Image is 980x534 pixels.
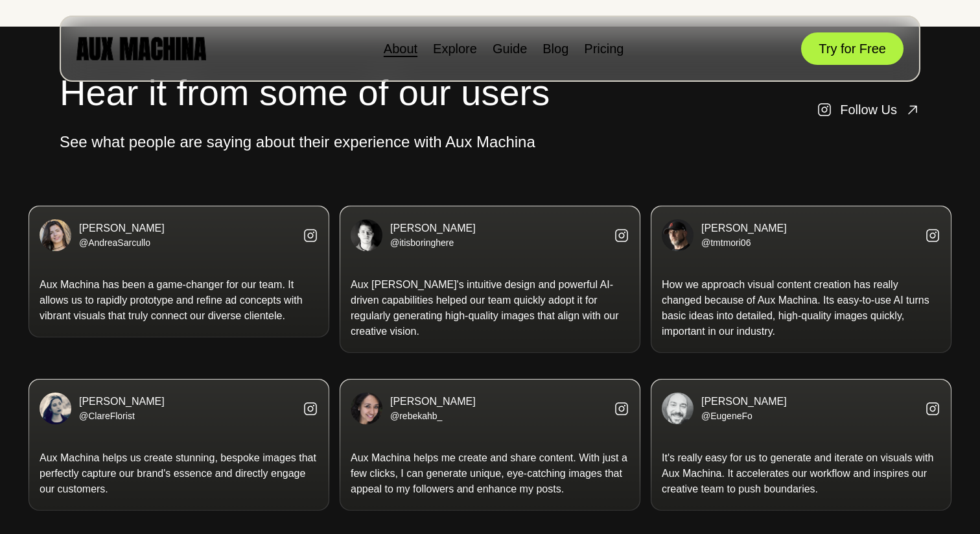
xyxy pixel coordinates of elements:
p: It's really easy for us to generate and iterate on visuals with Aux Machina. It accelerates our w... [662,450,940,497]
p: [PERSON_NAME] [79,221,165,236]
p: @EugeneFo [701,409,787,423]
img: Andrea S. [40,219,71,251]
a: Explore [433,42,477,56]
p: @AndreaSarcullo [79,236,165,250]
img: Instagram [925,228,940,243]
img: Chris S. [351,219,382,251]
p: [PERSON_NAME] [390,221,476,236]
img: Avatar [351,393,382,424]
p: See what people are saying about their experience with Aux Machina [60,130,550,154]
img: Instagram [925,401,940,417]
p: [PERSON_NAME] [390,394,476,409]
img: Thomas M. [662,219,694,251]
p: How we approach visual content creation has really changed because of Aux Machina. Its easy-to-us... [662,277,940,339]
img: Instagram [817,102,832,117]
img: AUX MACHINA [76,37,206,60]
p: [PERSON_NAME] [701,221,787,236]
p: [PERSON_NAME] [79,394,165,409]
a: Pricing [584,42,624,56]
p: Aux [PERSON_NAME]'s intuitive design and powerful AI-driven capabilities helped our team quickly ... [351,277,629,339]
button: Try for Free [801,32,904,65]
p: @ClareFlorist [79,409,165,423]
a: Blog [542,42,568,56]
h2: Hear it from some of our users [60,66,550,120]
p: Aux Machina helps us create stunning, bespoke images that perfectly capture our brand's essence a... [40,450,318,497]
p: [PERSON_NAME] [701,394,787,409]
p: @tmtmori06 [701,236,787,250]
a: About [384,42,417,56]
a: Follow Us [817,100,920,119]
p: @itisboringhere [390,236,476,250]
img: Instagram [303,401,318,417]
img: Instagram [614,228,629,243]
p: Aux Machina has been a game-changer for our team. It allows us to rapidly prototype and refine ad... [40,277,318,324]
a: Guide [493,42,527,56]
img: Instagram [303,228,318,243]
img: Instagram [614,401,629,417]
p: Aux Machina helps me create and share content. With just a few clicks, I can generate unique, eye... [351,450,629,497]
img: Eugene F. [662,393,694,424]
p: @rebekahb_ [390,409,476,423]
img: Avatar [40,393,71,424]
